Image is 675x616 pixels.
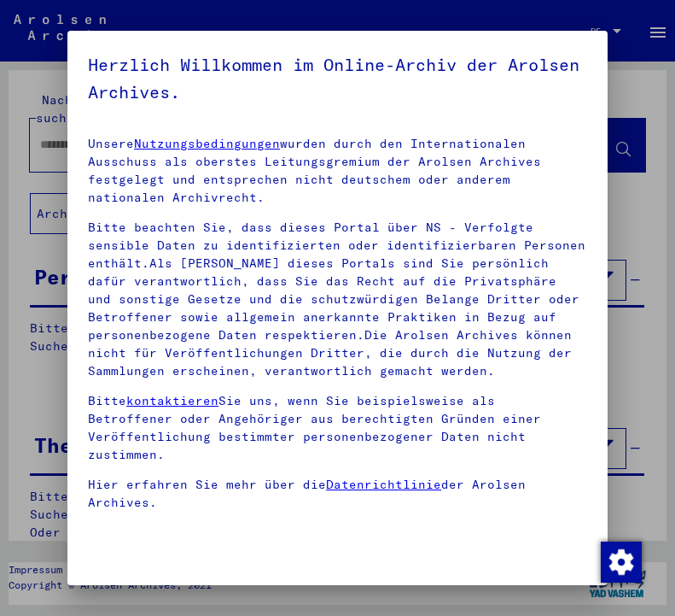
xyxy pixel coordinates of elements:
[126,393,218,408] a: kontaktieren
[88,135,587,207] p: Unsere wurden durch den Internationalen Ausschuss als oberstes Leitungsgremium der Arolsen Archiv...
[601,542,642,583] img: Zustimmung ändern
[88,476,587,512] p: Hier erfahren Sie mehr über die der Arolsen Archives.
[326,477,441,492] a: Datenrichtlinie
[88,392,587,464] p: Bitte Sie uns, wenn Sie beispielsweise als Betroffener oder Angehöriger aus berechtigten Gründen ...
[88,51,587,106] h5: Herzlich Willkommen im Online-Archiv der Arolsen Archives.
[600,541,641,582] div: Zustimmung ändern
[88,219,587,380] p: Bitte beachten Sie, dass dieses Portal über NS - Verfolgte sensible Daten zu identifizierten oder...
[134,136,280,151] a: Nutzungsbedingungen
